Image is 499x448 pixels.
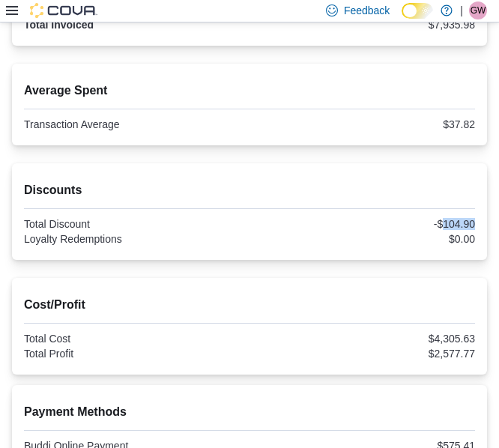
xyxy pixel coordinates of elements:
div: Total Discount [24,218,247,230]
img: Cova [30,3,97,18]
div: $37.82 [252,118,475,130]
h2: Average Spent [24,82,475,100]
div: $4,305.63 [252,333,475,345]
h2: Payment Methods [24,403,475,421]
span: GW [471,1,486,19]
div: $2,577.77 [252,348,475,360]
span: Dark Mode [402,19,402,19]
strong: Total Invoiced [24,19,94,31]
h2: Cost/Profit [24,296,475,314]
div: Loyalty Redemptions [24,233,247,245]
div: -$104.90 [252,218,475,230]
div: Total Cost [24,333,247,345]
h2: Discounts [24,181,475,199]
div: Griffin Wright [469,1,487,19]
div: $0.00 [252,233,475,245]
p: | [460,1,463,19]
div: $7,935.98 [252,19,475,31]
div: Transaction Average [24,118,247,130]
span: Feedback [344,3,390,18]
input: Dark Mode [402,3,433,19]
div: Total Profit [24,348,247,360]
